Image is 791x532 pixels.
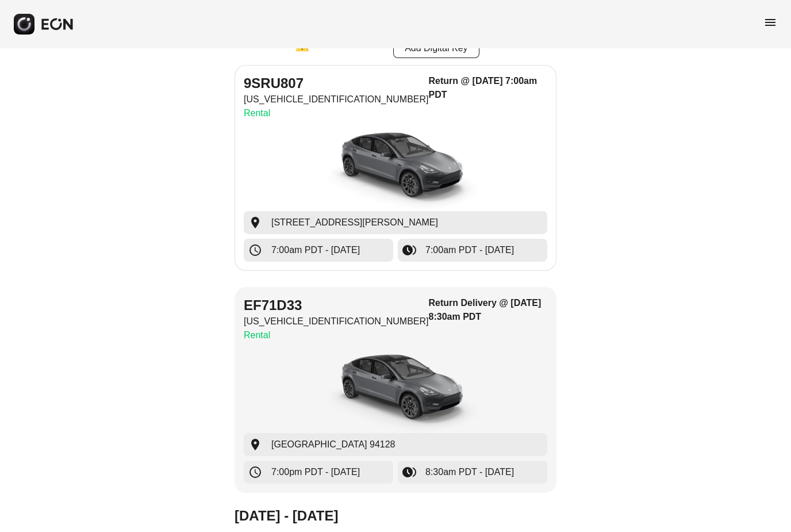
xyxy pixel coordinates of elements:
span: 7:00am PDT - [DATE] [425,243,514,257]
p: [US_VEHICLE_IDENTIFICATION_NUMBER] [244,93,429,106]
button: 9SRU807[US_VEHICLE_IDENTIFICATION_NUMBER]RentalReturn @ [DATE] 7:00am PDTcar[STREET_ADDRESS][PERS... [235,65,556,271]
span: schedule [248,465,262,479]
img: car [309,125,482,211]
span: 7:00pm PDT - [DATE] [271,465,360,479]
h3: Return Delivery @ [DATE] 8:30am PDT [429,296,547,324]
h3: Return @ [DATE] 7:00am PDT [429,74,547,102]
p: Rental [244,106,429,120]
span: 8:30am PDT - [DATE] [425,465,514,479]
span: menu [763,16,777,29]
span: 7:00am PDT - [DATE] [271,243,360,257]
p: Rental [244,328,429,342]
span: [GEOGRAPHIC_DATA] 94128 [271,438,395,451]
span: location_on [248,216,262,229]
img: car [309,347,482,433]
h2: [DATE] - [DATE] [235,507,556,525]
h2: 9SRU807 [244,74,429,93]
span: schedule [248,243,262,257]
span: browse_gallery [402,243,416,257]
span: [STREET_ADDRESS][PERSON_NAME] [271,216,438,229]
button: EF71D33[US_VEHICLE_IDENTIFICATION_NUMBER]RentalReturn Delivery @ [DATE] 8:30am PDTcar[GEOGRAPHIC_... [235,287,556,493]
span: browse_gallery [402,465,416,479]
p: [US_VEHICLE_IDENTIFICATION_NUMBER] [244,315,429,328]
span: location_on [248,438,262,451]
h2: EF71D33 [244,296,429,315]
